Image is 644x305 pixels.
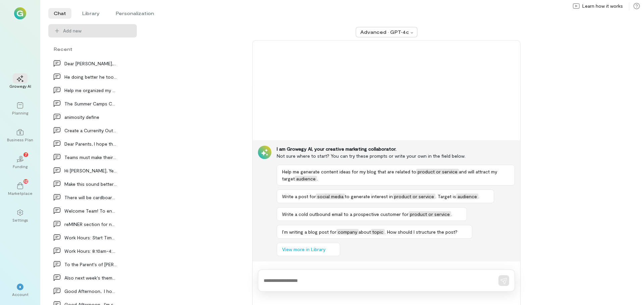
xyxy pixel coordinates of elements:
[359,229,371,235] span: about
[336,229,359,235] span: company
[582,3,623,9] span: Learn how it works
[282,169,416,174] span: Help me generate content ideas for my blog that are related to
[360,29,409,35] div: Advanced · GPT‑4o
[64,60,117,67] div: Dear [PERSON_NAME], I wanted to follow up on our…
[64,180,117,187] div: Make this sound better I also have a question:…
[316,194,345,199] span: social media
[64,87,117,94] div: Help me organized my thoughts of how to communica…
[345,194,393,199] span: to generate interest in
[64,100,117,107] div: The Summer Camps Coordinator is responsible to do…
[277,165,515,185] button: Help me generate content ideas for my blog that are related toproduct or serviceand will attract ...
[277,189,494,203] button: Write a post forsocial mediato generate interest inproduct or service. Target isaudience.
[416,169,459,174] span: product or service
[277,146,515,152] div: I am Growegy AI, your creative marketing collaborator.
[64,288,117,295] div: Good Afternoon, I hope you are doing well. I wa…
[8,190,33,196] div: Marketplace
[371,229,385,235] span: topic
[317,176,318,181] span: .
[77,8,105,19] li: Library
[8,70,32,94] a: Growegy AI
[64,140,117,147] div: Dear Parents, I hope this message finds you well.…
[277,243,340,256] button: View more in Library
[8,124,32,148] a: Business Plan
[64,154,117,161] div: Teams must make their way to the welcome center a…
[12,292,29,297] div: Account
[277,152,515,159] div: Not sure where to start? You can try these prompts or write your own in the field below.
[64,73,117,80] div: He doing better he took a very long nap and think…
[282,211,409,217] span: Write a cold outbound email to a prospective customer for
[64,261,117,268] div: To the Parent's of [PERSON_NAME]: We are pleas…
[64,247,117,254] div: Work Hours: 8:10am-4:35pm with a 30-minute…
[478,194,479,199] span: .
[9,83,31,89] div: Growegy AI
[282,229,336,235] span: I’m writing a blog post for
[277,225,472,239] button: I’m writing a blog post forcompanyabouttopic. How should I structure the post?
[25,151,27,157] span: 7
[64,274,117,281] div: Also next week's theme is Amazing race! So fin…
[435,194,456,199] span: . Target is
[13,164,28,169] div: Funding
[282,194,316,199] span: Write a post for
[64,167,117,174] div: Hi [PERSON_NAME], Yes, you are correct. When I pull spec…
[456,194,478,199] span: audience
[48,46,137,53] div: Recent
[8,204,32,228] a: Settings
[64,194,117,201] div: There will be cardboard boomerangs ready that the…
[48,8,71,19] li: Chat
[12,110,28,116] div: Planning
[8,150,32,174] a: Funding
[8,97,32,121] a: Planning
[64,127,117,134] div: Create a Currenlty Out of the office message for…
[277,207,467,221] button: Write a cold outbound email to a prospective customer forproduct or service.
[295,176,317,181] span: audience
[8,177,32,201] a: Marketplace
[64,207,117,214] div: Welcome Team! To ensure a successful and enjoyabl…
[8,278,32,302] div: *Account
[451,211,452,217] span: .
[12,217,28,223] div: Settings
[409,211,451,217] span: product or service
[24,178,28,184] span: 12
[282,246,325,253] span: View more in Library
[110,8,159,19] li: Personalization
[64,113,117,121] div: animosity define
[64,234,117,241] div: Work Hours: Start Time: 8:10 AM End Time: 4:35 P…
[393,194,435,199] span: product or service
[63,27,82,34] span: Add new
[64,221,117,228] div: reMINER section for newsletter for camp staff li…
[7,137,33,142] div: Business Plan
[385,229,458,235] span: . How should I structure the post?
